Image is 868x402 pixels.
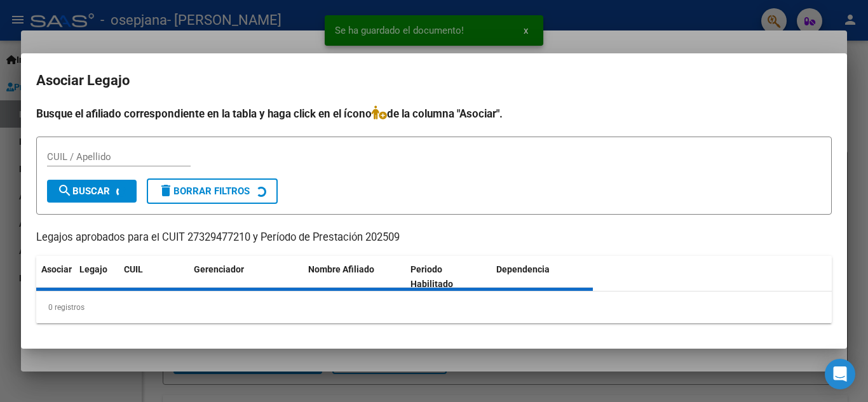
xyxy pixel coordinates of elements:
[36,256,74,298] datatable-header-cell: Asociar
[47,180,137,203] button: Buscar
[825,359,855,389] div: Open Intercom Messenger
[410,264,453,289] span: Periodo Habilitado
[491,256,593,298] datatable-header-cell: Dependencia
[74,256,119,298] datatable-header-cell: Legajo
[189,256,303,298] datatable-header-cell: Gerenciador
[36,69,832,93] h2: Asociar Legajo
[303,256,405,298] datatable-header-cell: Nombre Afiliado
[308,264,374,274] span: Nombre Afiliado
[194,264,244,274] span: Gerenciador
[41,264,72,274] span: Asociar
[36,230,832,246] p: Legajos aprobados para el CUIT 27329477210 y Período de Prestación 202509
[36,105,832,122] h4: Busque el afiliado correspondiente en la tabla y haga click en el ícono de la columna "Asociar".
[79,264,107,274] span: Legajo
[57,185,110,197] span: Buscar
[124,264,143,274] span: CUIL
[57,183,72,198] mat-icon: search
[158,185,250,197] span: Borrar Filtros
[36,291,832,323] div: 0 registros
[496,264,550,274] span: Dependencia
[158,183,173,198] mat-icon: delete
[405,256,491,298] datatable-header-cell: Periodo Habilitado
[147,178,278,204] button: Borrar Filtros
[119,256,189,298] datatable-header-cell: CUIL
